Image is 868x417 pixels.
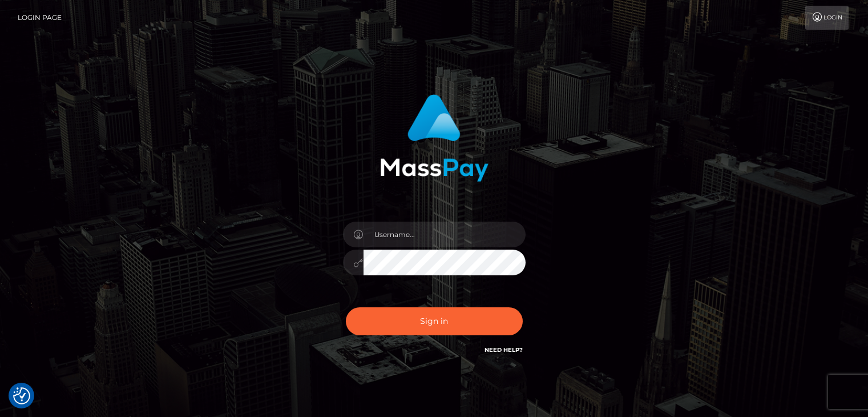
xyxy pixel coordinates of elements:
a: Need Help? [485,346,523,354]
a: Login [805,6,849,30]
img: Revisit consent button [13,387,30,404]
input: Username... [364,222,526,247]
button: Consent Preferences [13,387,30,404]
button: Sign in [346,307,523,335]
img: MassPay Login [380,94,488,182]
a: Login Page [18,6,62,30]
